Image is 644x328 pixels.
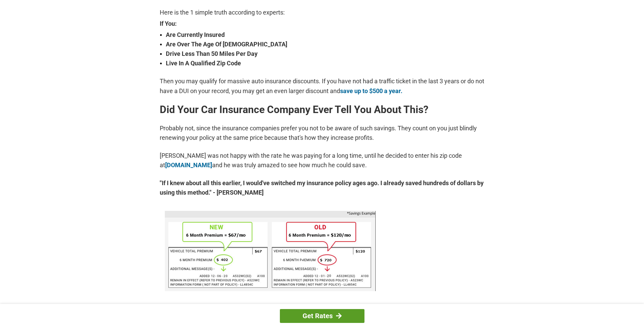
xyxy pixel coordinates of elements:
a: save up to $500 a year. [340,87,402,94]
h2: Did Your Car Insurance Company Ever Tell You About This? [160,104,485,115]
strong: Are Currently Insured [166,30,485,40]
p: [PERSON_NAME] was not happy with the rate he was paying for a long time, until he decided to ente... [160,151,485,170]
strong: Are Over The Age Of [DEMOGRAPHIC_DATA] [166,40,485,49]
p: Probably not, since the insurance companies prefer you not to be aware of such savings. They coun... [160,124,485,143]
a: Get Rates [280,309,364,323]
img: savings [165,211,376,291]
p: Then you may qualify for massive auto insurance discounts. If you have not had a traffic ticket i... [160,76,485,95]
strong: If You: [160,21,485,27]
strong: "If I knew about all this earlier, I would've switched my insurance policy ages ago. I already sa... [160,178,485,197]
a: [DOMAIN_NAME] [165,161,212,169]
strong: Live In A Qualified Zip Code [166,59,485,68]
strong: Drive Less Than 50 Miles Per Day [166,49,485,59]
p: Here is the 1 simple truth according to experts: [160,8,485,17]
